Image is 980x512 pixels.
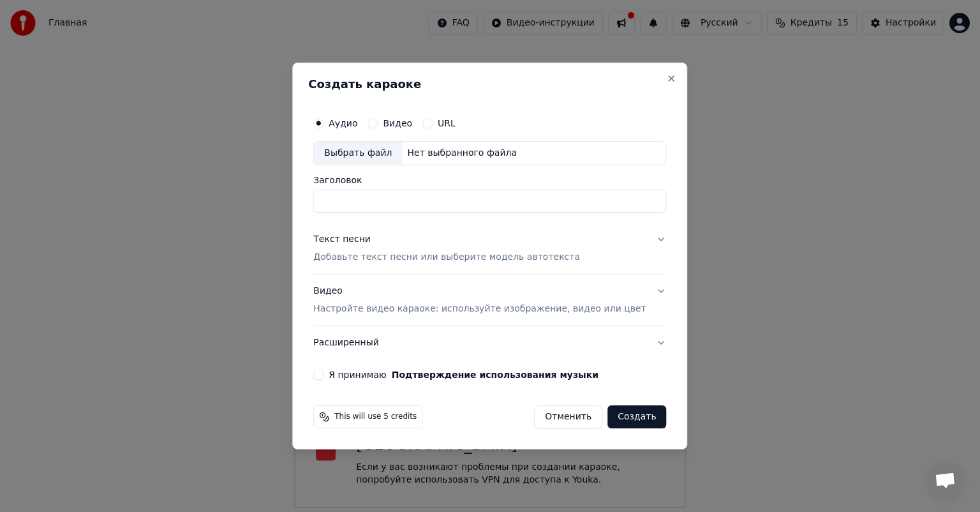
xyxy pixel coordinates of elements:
button: Отменить [534,405,602,428]
div: Текст песни [313,233,371,246]
label: Видео [383,119,412,128]
div: Выбрать файл [314,142,402,165]
button: Я принимаю [392,370,598,379]
span: This will use 5 credits [334,412,417,422]
p: Настройте видео караоке: используйте изображение, видео или цвет [313,303,646,315]
label: Заголовок [313,176,666,184]
label: URL [438,119,456,128]
button: Расширенный [313,326,666,359]
p: Добавьте текст песни или выберите модель автотекста [313,251,580,264]
div: Нет выбранного файла [402,147,522,160]
button: ВидеоНастройте видео караоке: используйте изображение, видео или цвет [313,275,666,326]
label: Я принимаю [329,370,598,379]
h2: Создать караоке [308,79,671,90]
div: Видео [313,285,646,315]
label: Аудио [329,119,357,128]
button: Создать [607,405,666,428]
button: Текст песниДобавьте текст песни или выберите модель автотекста [313,223,666,274]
